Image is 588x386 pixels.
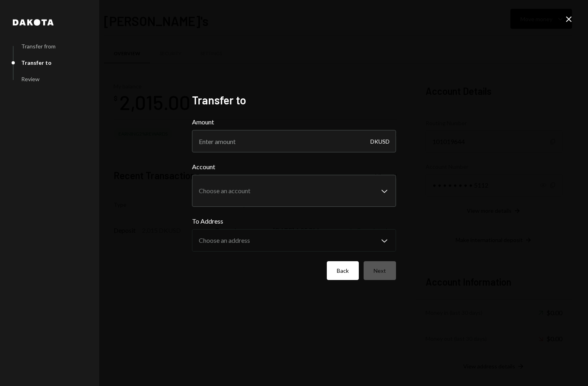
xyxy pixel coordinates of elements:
h2: Transfer to [192,92,396,108]
div: DKUSD [370,130,390,152]
button: To Address [192,229,396,252]
div: Transfer from [21,43,56,50]
label: To Address [192,216,396,226]
div: Review [21,76,40,82]
button: Back [327,261,359,280]
label: Amount [192,117,396,127]
label: Account [192,162,396,172]
button: Account [192,175,396,207]
input: Enter amount [192,130,396,152]
div: Transfer to [21,59,52,66]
